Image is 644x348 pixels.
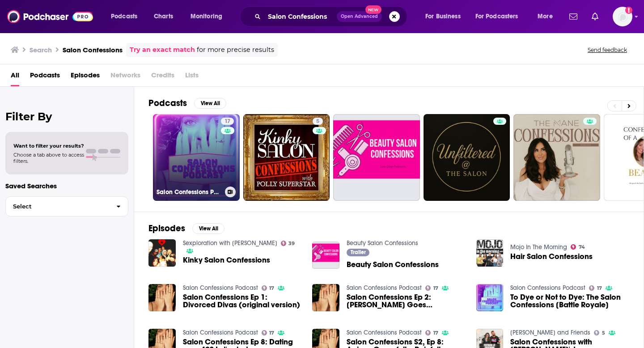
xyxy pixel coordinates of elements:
a: Try an exact match [130,45,195,55]
p: Saved Searches [5,182,128,190]
img: Podchaser - Follow, Share and Rate Podcasts [7,8,93,25]
h2: Episodes [148,223,185,234]
a: EpisodesView All [148,223,225,234]
a: PodcastsView All [148,98,226,109]
span: Open Advanced [341,14,378,19]
span: Networks [110,68,140,86]
button: View All [192,223,225,234]
input: Search podcasts, credits, & more... [264,9,337,24]
span: Trailer [351,250,366,255]
span: 39 [288,242,295,246]
img: Salon Confessions Ep 2: Harper Goes Hollywood (REMASTERED) [312,284,339,311]
button: open menu [531,9,564,24]
span: Logged in as abbymayo [613,7,632,26]
a: 17Salon Confessions Podcast [153,114,240,201]
span: For Podcasters [475,10,518,23]
a: To Dye or Not to Dye: The Salon Confessions [Battle Royale] [510,293,629,309]
a: 17 [425,285,438,291]
a: Salon Confessions Podcast [183,329,258,336]
img: Beauty Salon Confessions [312,242,339,269]
button: Show profile menu [613,7,632,26]
span: Lists [185,68,199,86]
a: 5 [243,114,330,201]
h2: Podcasts [148,98,187,109]
a: Hair Salon Confessions [510,253,593,260]
span: 74 [579,245,585,249]
a: Salon Confessions Podcast [347,329,422,336]
span: 17 [269,286,274,290]
h3: Salon Confessions [63,46,123,54]
a: 5 [594,330,605,335]
a: 17 [221,118,234,125]
a: 39 [281,241,295,246]
span: 5 [602,331,605,335]
a: 17 [589,285,602,291]
span: Select [6,204,109,209]
a: All [11,68,19,86]
span: 17 [433,286,438,290]
span: For Business [425,10,461,23]
span: 17 [433,331,438,335]
span: 17 [597,286,602,290]
a: Salon Confessions Podcast [510,284,585,292]
button: Send feedback [585,46,630,54]
a: Beauty Salon Confessions [347,239,418,247]
a: Salon Confessions Podcast [183,284,258,292]
span: Monitoring [191,10,222,23]
div: Search podcasts, credits, & more... [248,6,416,27]
a: 5 [313,118,323,125]
span: New [365,5,381,14]
button: open menu [419,9,472,24]
button: open menu [184,9,234,24]
span: Want to filter your results? [13,143,84,149]
a: Kinky Salon Confessions [183,256,270,264]
a: Charts [148,9,178,24]
a: Salon Confessions Ep 2: Harper Goes Hollywood (REMASTERED) [347,293,466,309]
img: Salon Confessions Ep 1: Divorced Divas (original version) [148,284,176,311]
button: View All [194,98,226,109]
a: Salon Confessions Podcast [347,284,422,292]
svg: Add a profile image [625,7,632,14]
h3: Search [30,46,52,54]
span: Salon Confessions Ep 2: [PERSON_NAME] Goes Hollywood (REMASTERED) [347,293,466,309]
img: Hair Salon Confessions [476,239,504,267]
a: Sexploration with Monika [183,239,277,247]
span: Salon Confessions Ep 1: Divorced Divas (original version) [183,293,302,309]
button: open menu [105,9,149,24]
button: open menu [470,9,531,24]
span: Credits [151,68,174,86]
img: Kinky Salon Confessions [148,239,176,267]
a: Fotsch and Friends [510,329,590,336]
span: Podcasts [111,10,137,23]
img: To Dye or Not to Dye: The Salon Confessions [Battle Royale] [476,284,504,311]
a: 17 [262,285,275,291]
span: Choose a tab above to access filters. [13,152,84,164]
span: 5 [316,117,319,126]
a: 17 [425,330,438,335]
span: Charts [154,10,173,23]
a: Show notifications dropdown [588,9,602,24]
span: 17 [269,331,274,335]
a: Beauty Salon Confessions [347,261,439,268]
a: 74 [571,244,585,250]
h2: Filter By [5,110,128,123]
button: Open AdvancedNew [337,11,382,22]
button: Select [5,196,128,216]
a: Podcasts [30,68,60,86]
a: 17 [262,330,275,335]
a: Show notifications dropdown [566,9,581,24]
a: Episodes [71,68,100,86]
